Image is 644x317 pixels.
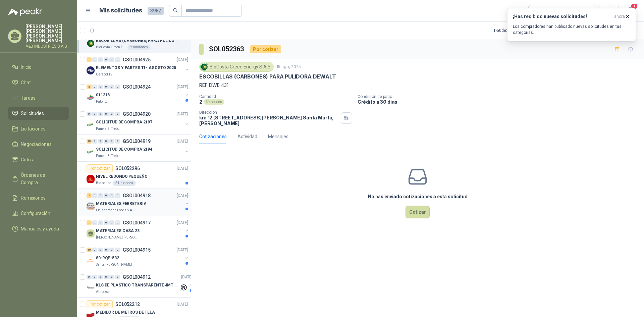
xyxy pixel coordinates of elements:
p: GSOL004925 [123,57,151,62]
p: SOLICITUD DE COMPRA 2197 [96,119,152,125]
div: 0 [98,248,103,252]
p: Los compradores han publicado nuevas solicitudes en tus categorías. [513,23,630,36]
div: 0 [115,112,120,116]
div: 2 [87,193,92,198]
p: GSOL004919 [123,139,151,144]
span: Inicio [21,63,32,71]
div: 0 [115,193,120,198]
p: NIVEL REDONDO PEQUEÑO [96,173,147,180]
p: Condición de pago [358,94,641,99]
div: 1 - 50 de 2908 [493,25,537,36]
span: Solicitudes [21,110,44,117]
span: Cotizar [21,156,36,163]
p: 80-RQP-532 [96,255,119,261]
p: GSOL004924 [123,85,151,89]
div: 0 [92,193,97,198]
p: Blanquita [96,180,111,186]
p: Crédito a 30 días [358,99,641,105]
p: [PERSON_NAME] [PERSON_NAME] [PERSON_NAME] [PERSON_NAME] [25,24,69,43]
img: Logo peakr [8,8,42,16]
p: SOLICITUD DE COMPRA 2194 [96,146,152,153]
div: 0 [104,248,109,252]
p: GSOL004920 [123,112,151,116]
a: Inicio [8,61,69,73]
div: 1 [87,57,92,62]
span: Configuración [21,210,50,217]
div: 0 [87,112,92,116]
a: 1 0 0 0 0 0 GSOL004925[DATE] Company LogoELEMENTOS Y PARTES TI - AGOSTO 2025Caracol TV [87,56,190,77]
p: GSOL004918 [123,193,151,198]
button: 1 [624,5,636,17]
div: BioCosta Green Energy S.A.S [199,62,274,72]
p: [DATE] [177,247,188,253]
div: 0 [98,85,103,89]
span: Negociaciones [21,141,52,148]
div: 0 [115,248,120,252]
button: Cotizar [406,206,430,218]
a: Remisiones [8,192,69,204]
p: SOL052296 [115,166,140,171]
p: [DATE] [177,301,188,308]
div: 0 [92,248,97,252]
p: Almatec [96,289,109,295]
div: 0 [104,139,109,144]
img: Company Logo [87,257,95,265]
a: Solicitudes [8,107,69,120]
a: Manuales y ayuda [8,222,69,235]
div: 5 Unidades [113,180,136,186]
div: 0 [104,85,109,89]
p: 011318 [96,92,110,98]
a: Cotizar [8,153,69,166]
span: Manuales y ayuda [21,225,59,232]
p: Dirección [199,110,338,115]
a: 2 0 0 0 0 0 GSOL004918[DATE] Company LogoMATERIALES FERRETERIAFleischmann Foods S.A. [87,192,190,213]
div: 0 [115,57,120,62]
p: MATERIALES CASA 23 [96,228,140,234]
div: 0 [115,139,120,144]
div: 2 [87,85,92,89]
div: 0 [115,220,120,225]
p: [DATE] [177,165,188,172]
img: Company Logo [87,39,95,47]
div: Por cotizar [87,164,113,172]
div: 0 [92,57,97,62]
span: Chat [21,79,31,86]
img: Company Logo [87,121,95,129]
p: Cantidad [199,94,352,99]
div: 0 [109,85,114,89]
span: 3962 [148,7,164,15]
span: Tareas [21,94,36,102]
img: Company Logo [87,175,95,183]
img: Company Logo [201,63,208,70]
div: 0 [109,220,114,225]
p: Santa [PERSON_NAME] [96,262,132,267]
div: 0 [109,275,114,279]
div: Cotizaciones [199,133,227,140]
a: 7 0 0 0 0 0 GSOL004917[DATE] MATERIALES CASA 23[PERSON_NAME] [PERSON_NAME] [87,219,190,240]
span: Remisiones [21,194,46,202]
p: Patojito [96,99,107,104]
div: 0 [98,112,103,116]
div: 0 [92,275,97,279]
p: ESCOBILLAS (CARBONES) PARA PULIDORA DEWALT [96,38,179,44]
h1: Mis solicitudes [99,6,142,15]
a: Chat [8,76,69,89]
p: Panela El Trébol [96,126,120,131]
a: Configuración [8,207,69,220]
p: KLS DE PLASTICO TRANSPARENTE 4MT CAL 4 Y CINTA TRA [96,282,179,288]
div: 0 [98,139,103,144]
div: 0 [104,220,109,225]
a: 0 0 0 0 0 0 GSOL004920[DATE] Company LogoSOLICITUD DE COMPRA 2197Panela El Trébol [87,110,190,131]
p: [DATE] [177,111,188,117]
img: Company Logo [87,202,95,210]
p: [DATE] [177,57,188,63]
p: Caracol TV [96,72,112,77]
p: BioCosta Green Energy S.A.S [96,45,126,50]
div: 0 [104,193,109,198]
p: Fleischmann Foods S.A. [96,208,133,213]
img: Company Logo [87,148,95,156]
p: km 12 [STREET_ADDRESS][PERSON_NAME] Santa Marta , [PERSON_NAME] [199,115,338,126]
p: GSOL004917 [123,220,151,225]
h3: No has enviado cotizaciones a esta solicitud [368,193,468,200]
div: 0 [98,275,103,279]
